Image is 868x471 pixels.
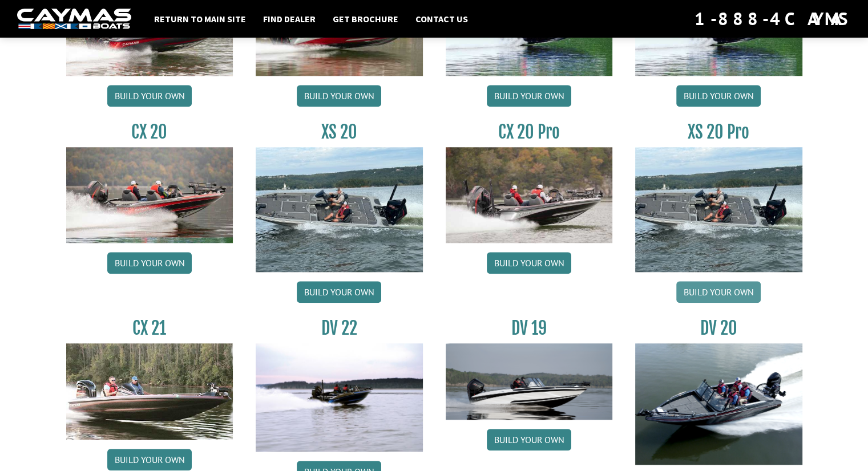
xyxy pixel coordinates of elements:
[257,11,321,26] a: Find Dealer
[297,85,381,107] a: Build your own
[487,252,571,274] a: Build your own
[676,281,761,303] a: Build your own
[297,281,381,303] a: Build your own
[148,11,252,26] a: Return to main site
[676,85,761,107] a: Build your own
[635,147,802,272] img: XS_20_resized.jpg
[256,318,423,339] h3: DV 22
[107,449,192,470] a: Build your own
[66,147,233,243] img: CX-20_thumbnail.jpg
[487,429,571,450] a: Build your own
[446,343,613,420] img: dv-19-ban_from_website_for_caymas_connect.png
[107,252,192,274] a: Build your own
[487,85,571,107] a: Build your own
[256,121,423,143] h3: XS 20
[256,343,423,452] img: DV22_original_motor_cropped_for_caymas_connect.jpg
[635,343,802,465] img: DV_20_from_website_for_caymas_connect.png
[107,85,192,107] a: Build your own
[66,343,233,439] img: CX21_thumb.jpg
[695,6,851,31] div: 1-888-4CAYMAS
[17,9,131,30] img: white-logo-c9c8dbefe5ff5ceceb0f0178aa75bf4bb51f6bca0971e226c86eb53dfe498488.png
[635,318,802,339] h3: DV 20
[446,318,613,339] h3: DV 19
[66,121,233,143] h3: CX 20
[66,318,233,339] h3: CX 21
[410,11,474,26] a: Contact Us
[256,147,423,272] img: XS_20_resized.jpg
[327,11,404,26] a: Get Brochure
[635,121,802,143] h3: XS 20 Pro
[446,147,613,243] img: CX-20Pro_thumbnail.jpg
[446,121,613,143] h3: CX 20 Pro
